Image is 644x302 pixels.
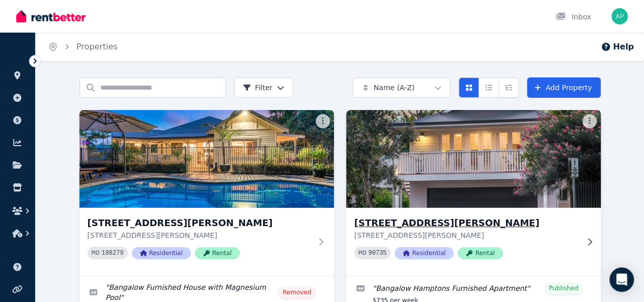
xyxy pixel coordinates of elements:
[555,12,591,22] div: Inbox
[368,250,386,257] code: 90735
[358,250,367,256] small: PID
[458,247,502,259] span: Rental
[346,110,601,276] a: 2A Sansom Street, Bangalow[STREET_ADDRESS][PERSON_NAME][STREET_ADDRESS][PERSON_NAME]PID 90735Resi...
[459,77,519,98] div: View options
[101,250,123,257] code: 198279
[340,107,607,210] img: 2A Sansom Street, Bangalow
[243,83,273,93] span: Filter
[316,114,330,128] button: More options
[76,42,118,51] a: Properties
[479,77,499,98] button: Compact list view
[92,250,100,256] small: PID
[498,77,519,98] button: Expanded list view
[609,267,634,292] div: Open Intercom Messenger
[16,9,86,24] img: RentBetter
[611,8,628,24] img: Aurora Pagonis
[374,83,415,93] span: Name (A-Z)
[79,110,334,208] img: 2 Sansom Street, Bangalow
[195,247,240,259] span: Rental
[36,33,130,61] nav: Breadcrumb
[234,77,294,98] button: Filter
[582,114,597,128] button: More options
[79,110,334,276] a: 2 Sansom Street, Bangalow[STREET_ADDRESS][PERSON_NAME][STREET_ADDRESS][PERSON_NAME]PID 198279Resi...
[395,247,454,259] span: Residential
[88,216,312,230] h3: [STREET_ADDRESS][PERSON_NAME]
[88,230,312,240] p: [STREET_ADDRESS][PERSON_NAME]
[601,41,634,53] button: Help
[354,230,578,240] p: [STREET_ADDRESS][PERSON_NAME]
[354,216,578,230] h3: [STREET_ADDRESS][PERSON_NAME]
[353,77,451,98] button: Name (A-Z)
[459,77,479,98] button: Card view
[527,77,601,98] a: Add Property
[132,247,191,259] span: Residential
